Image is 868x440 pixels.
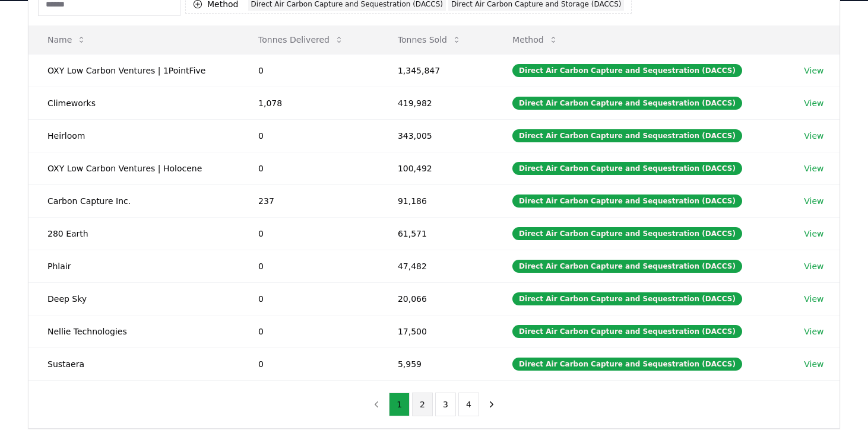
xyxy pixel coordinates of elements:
td: 0 [239,282,379,315]
td: 343,005 [379,119,493,152]
a: View [804,260,823,272]
td: 0 [239,119,379,152]
td: OXY Low Carbon Ventures | 1PointFive [28,54,239,87]
button: Tonnes Delivered [249,28,353,52]
td: 0 [239,250,379,282]
td: 1,345,847 [379,54,493,87]
td: 0 [239,152,379,184]
div: Direct Air Carbon Capture and Sequestration (DACCS) [512,162,742,175]
td: 419,982 [379,87,493,119]
button: next page [481,393,502,416]
a: View [804,293,823,305]
td: 0 [239,347,379,380]
td: Carbon Capture Inc. [28,184,239,217]
button: 3 [435,393,456,416]
a: View [804,195,823,207]
a: View [804,228,823,240]
td: 5,959 [379,347,493,380]
button: Name [38,28,96,52]
td: Deep Sky [28,282,239,315]
div: Direct Air Carbon Capture and Sequestration (DACCS) [512,292,742,305]
td: 0 [239,54,379,87]
td: 47,482 [379,250,493,282]
div: Direct Air Carbon Capture and Sequestration (DACCS) [512,358,742,371]
div: Direct Air Carbon Capture and Sequestration (DACCS) [512,64,742,77]
a: View [804,162,823,174]
a: View [804,326,823,337]
td: 91,186 [379,184,493,217]
button: 4 [458,393,479,416]
td: 237 [239,184,379,217]
td: Phlair [28,250,239,282]
div: Direct Air Carbon Capture and Sequestration (DACCS) [512,195,742,208]
td: 0 [239,217,379,250]
div: Direct Air Carbon Capture and Sequestration (DACCS) [512,227,742,240]
a: View [804,65,823,76]
td: 61,571 [379,217,493,250]
td: Climeworks [28,87,239,119]
td: 20,066 [379,282,493,315]
a: View [804,130,823,142]
td: 0 [239,315,379,347]
button: 2 [412,393,433,416]
td: 1,078 [239,87,379,119]
td: 280 Earth [28,217,239,250]
td: Nellie Technologies [28,315,239,347]
button: Tonnes Sold [388,28,471,52]
td: 17,500 [379,315,493,347]
div: Direct Air Carbon Capture and Sequestration (DACCS) [512,260,742,273]
button: Method [503,28,568,52]
div: Direct Air Carbon Capture and Sequestration (DACCS) [512,97,742,110]
td: OXY Low Carbon Ventures | Holocene [28,152,239,184]
div: Direct Air Carbon Capture and Sequestration (DACCS) [512,325,742,338]
div: Direct Air Carbon Capture and Sequestration (DACCS) [512,129,742,142]
td: Heirloom [28,119,239,152]
a: View [804,358,823,370]
button: 1 [389,393,410,416]
td: Sustaera [28,347,239,380]
td: 100,492 [379,152,493,184]
a: View [804,97,823,109]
